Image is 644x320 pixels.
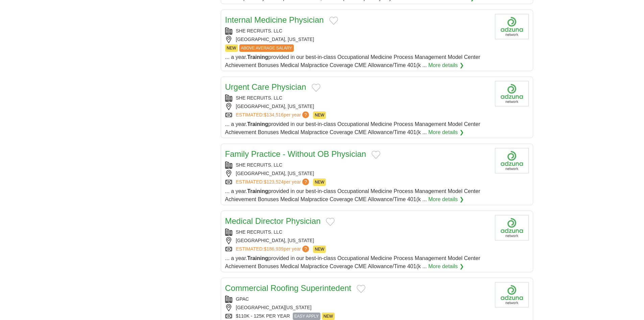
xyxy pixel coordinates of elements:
[495,148,529,173] img: Company logo
[312,84,320,92] button: Add to favorite jobs
[225,121,480,135] span: ... a year. provided in our best-in-class Occupational Medicine Process Management Model Center A...
[225,54,480,68] span: ... a year. provided in our best-in-class Occupational Medicine Process Management Model Center A...
[247,255,268,261] strong: Training
[357,285,365,293] button: Add to favorite jobs
[428,262,464,271] a: More details ❯
[264,179,283,185] span: $123,524
[302,246,309,252] span: ?
[225,304,490,311] div: [GEOGRAPHIC_DATA][US_STATE]
[225,170,490,177] div: [GEOGRAPHIC_DATA], [US_STATE]
[225,36,490,43] div: [GEOGRAPHIC_DATA], [US_STATE]
[225,313,490,320] div: $110K - 125K PER YEAR
[225,229,490,236] div: SHE RECRUITS. LLC
[225,188,480,202] span: ... a year. provided in our best-in-class Occupational Medicine Process Management Model Center A...
[225,15,324,24] a: Internal Medicine Physician
[225,296,490,303] div: GPAC
[225,237,490,244] div: [GEOGRAPHIC_DATA], [US_STATE]
[225,255,480,269] span: ... a year. provided in our best-in-class Occupational Medicine Process Management Model Center A...
[225,27,490,35] div: SHE RECRUITS. LLC
[236,178,311,186] a: ESTIMATED:$123,524per year?
[225,216,321,226] a: Medical Director Physician
[239,44,294,52] span: ABOVE AVERAGE SALARY
[247,54,268,60] strong: Training
[225,162,490,169] div: SHE RECRUITS. LLC
[225,44,238,52] span: NEW
[322,313,335,320] span: NEW
[236,246,311,253] a: ESTIMATED:$186,939per year?
[264,246,283,252] span: $186,939
[247,188,268,194] strong: Training
[236,111,311,119] a: ESTIMATED:$134,516per year?
[428,195,464,204] a: More details ❯
[225,149,366,158] a: Family Practice - Without OB Physician
[372,151,380,159] button: Add to favorite jobs
[495,81,529,106] img: Company logo
[495,14,529,39] img: Company logo
[247,121,268,127] strong: Training
[313,246,326,253] span: NEW
[326,218,335,226] button: Add to favorite jobs
[428,128,464,136] a: More details ❯
[329,17,338,25] button: Add to favorite jobs
[293,313,320,320] span: EASY APPLY
[428,61,464,69] a: More details ❯
[495,215,529,240] img: Company logo
[302,178,309,185] span: ?
[313,111,326,119] span: NEW
[264,112,283,118] span: $134,516
[495,282,529,307] img: Company logo
[225,103,490,110] div: [GEOGRAPHIC_DATA], [US_STATE]
[313,178,326,186] span: NEW
[225,82,306,91] a: Urgent Care Physician
[225,283,352,293] a: Commercial Roofing Superintedent
[225,94,490,102] div: SHE RECRUITS. LLC
[302,111,309,118] span: ?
